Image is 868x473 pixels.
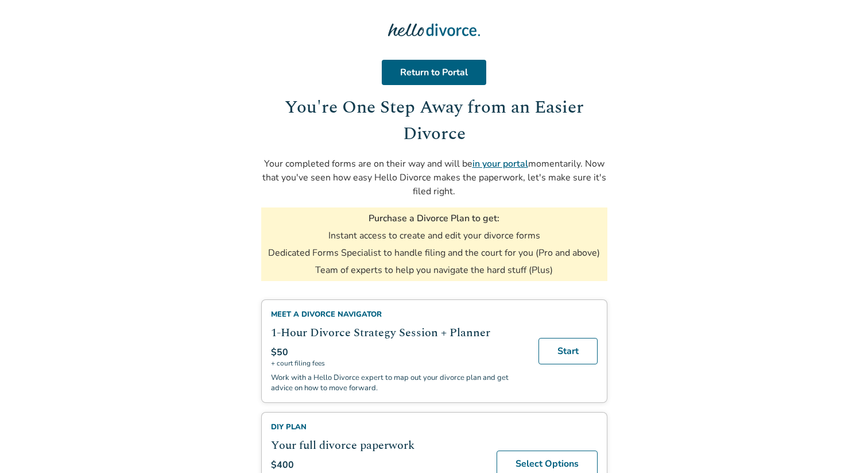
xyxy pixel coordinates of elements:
h2: Your full divorce paperwork [271,437,483,454]
img: Hello Divorce Logo [388,18,480,41]
div: Meet a divorce navigator [271,309,525,320]
h2: 1-Hour Divorce Strategy Session + Planner [271,324,525,341]
h1: You're One Step Away from an Easier Divorce [261,94,607,148]
span: info [311,423,319,430]
li: Dedicated Forms Specialist to handle filing and the court for you (Pro and above) [268,247,600,259]
li: Instant access to create and edit your divorce forms [328,229,540,242]
span: info [386,310,394,318]
span: $400 [271,459,294,471]
a: in your portal [472,157,528,170]
a: Start [538,338,598,364]
iframe: Chat Widget [811,418,868,473]
span: + court filing fees [271,359,525,368]
li: Team of experts to help you navigate the hard stuff (Plus) [315,264,553,276]
div: DIY Plan [271,422,483,432]
p: Your completed forms are on their way and will be momentarily. Now that you've seen how easy Hell... [261,157,607,198]
span: $50 [271,346,288,359]
a: Return to Portal [382,60,486,85]
p: Work with a Hello Divorce expert to map out your divorce plan and get advice on how to move forward. [271,372,525,393]
h3: Purchase a Divorce Plan to get: [369,212,499,225]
